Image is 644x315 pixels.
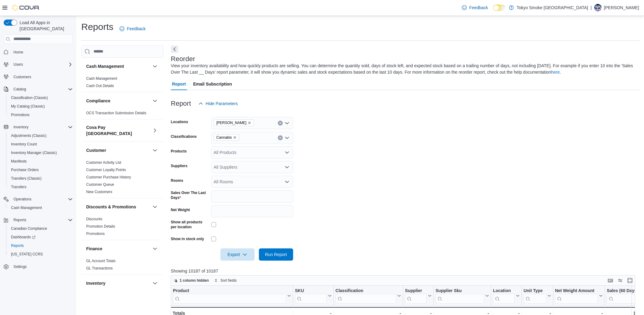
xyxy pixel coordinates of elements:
button: Cash Management [86,63,150,69]
span: OCS Transaction Submission Details [86,111,146,115]
button: Location [493,288,520,303]
button: Cova Pay [GEOGRAPHIC_DATA] [151,127,159,134]
button: Open list of options [285,121,289,126]
span: Catalog [13,87,26,92]
div: Martina Nemanic [594,4,602,11]
button: Open list of options [285,179,289,184]
a: Cash Management [86,76,117,81]
span: Classification (Classic) [11,95,48,100]
a: Inventory Adjustments [86,293,122,298]
span: 1 column hidden [180,278,209,283]
span: Reports [13,218,26,222]
div: Net Weight Amount [555,288,598,303]
span: Customer Queue [86,182,114,187]
button: My Catalog (Classic) [6,102,75,111]
span: Canadian Compliance [11,226,47,231]
span: [US_STATE] CCRS [11,252,43,257]
a: [US_STATE] CCRS [9,251,45,258]
span: Home [13,50,23,55]
a: Home [11,49,26,56]
span: Cash Management [11,205,42,210]
div: Finance [81,257,164,274]
span: Sort fields [220,278,237,283]
a: My Catalog (Classic) [9,103,47,110]
span: Promotion Details [86,224,115,229]
label: Show in stock only [171,236,204,241]
span: GL Transactions [86,266,113,271]
button: Keyboard shortcuts [607,277,614,284]
button: Remove Milton from selection in this group [248,121,251,125]
span: Transfers (Classic) [9,175,73,182]
a: Customer Activity List [86,160,121,165]
div: Unit Type [524,288,546,303]
span: Report [172,78,186,90]
span: GL Account Totals [86,258,116,263]
span: Customer Loyalty Points [86,167,126,172]
span: Washington CCRS [9,251,73,258]
a: Feedback [459,2,490,14]
a: GL Transactions [86,266,113,270]
span: Transfers (Classic) [11,176,42,181]
a: Cash Management [9,204,44,211]
span: Manifests [11,159,27,164]
label: Show all products per location [171,220,209,229]
label: Products [171,149,187,154]
p: Tokyo Smoke [GEOGRAPHIC_DATA] [517,4,588,11]
div: Supplier [405,288,427,294]
h3: Cova Pay [GEOGRAPHIC_DATA] [86,124,150,137]
a: Transfers (Classic) [9,175,44,182]
button: Discounts & Promotions [86,204,150,210]
a: Inventory Count [9,141,39,148]
span: Discounts [86,217,102,222]
a: Promotion Details [86,224,115,229]
button: Customers [1,72,75,81]
div: Product [173,288,286,303]
div: Location [493,288,515,303]
label: Rooms [171,178,183,183]
span: Load All Apps in [GEOGRAPHIC_DATA] [17,20,73,32]
div: Classification [335,288,396,294]
button: Promotions [6,111,75,119]
span: Cash Management [9,204,73,211]
span: Promotions [9,111,73,119]
span: Operations [11,196,73,203]
button: Display options [616,277,624,284]
span: Transfers [9,183,73,191]
span: Users [11,61,73,68]
button: Inventory Count [6,140,75,148]
h3: Compliance [86,98,110,104]
span: Inventory Manager (Classic) [9,149,73,156]
label: Locations [171,119,188,124]
button: Transfers (Classic) [6,174,75,183]
button: Finance [151,245,159,252]
a: Promotions [86,232,105,236]
a: Feedback [117,23,148,35]
a: Dashboards [6,233,75,241]
p: | [591,4,592,11]
button: Customer [86,147,150,153]
p: Showing 10187 of 10187 [171,268,640,274]
button: Home [1,48,75,57]
span: Dashboards [11,235,35,240]
button: Discounts & Promotions [151,203,159,211]
button: Clear input [278,121,283,126]
span: Catalog [11,86,73,93]
span: Reports [9,242,73,249]
div: Product [173,288,286,294]
button: Clear input [278,135,283,140]
span: Settings [13,264,27,269]
button: 1 column hidden [171,277,211,284]
button: Compliance [151,97,159,104]
a: Dashboards [9,233,38,241]
div: Sales (60 Days) [607,288,642,303]
span: Inventory [13,125,28,130]
button: Compliance [86,98,150,104]
button: Unit Type [524,288,551,303]
button: Classification (Classic) [6,93,75,102]
button: Catalog [1,85,75,93]
div: Supplier [405,288,427,303]
span: Export [224,248,251,261]
span: Customer Activity List [86,160,121,165]
span: Customers [13,75,31,79]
